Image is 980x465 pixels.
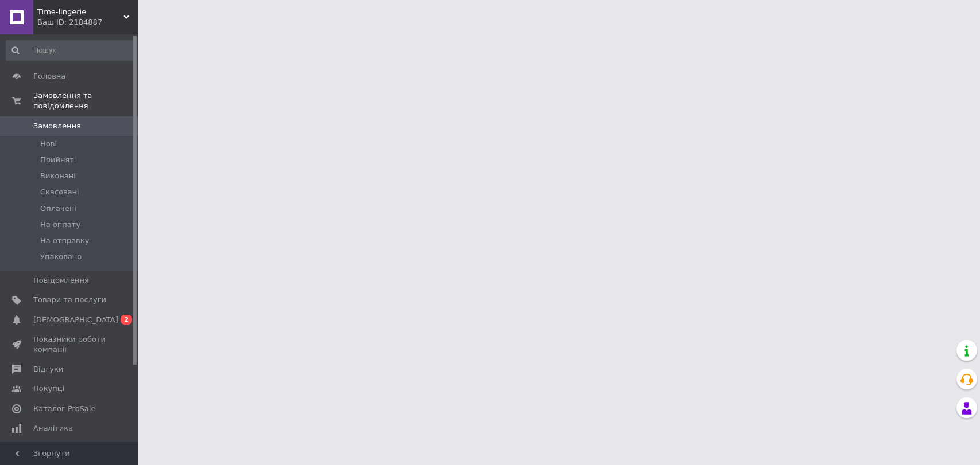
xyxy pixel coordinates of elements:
span: Каталог ProSale [33,404,95,414]
span: Замовлення та повідомлення [33,91,138,111]
span: 2 [121,315,132,325]
div: Ваш ID: 2184887 [37,17,138,28]
span: Нові [40,139,57,149]
span: Відгуки [33,364,63,374]
span: Оплачені [40,204,76,214]
span: Упаковано [40,252,82,262]
span: Головна [33,71,65,81]
span: Time-lingerie [37,7,123,17]
span: На оплату [40,220,80,230]
span: Аналітика [33,423,73,433]
span: [DEMOGRAPHIC_DATA] [33,315,118,325]
span: На отправку [40,236,89,246]
span: Повідомлення [33,275,89,286]
span: Товари та послуги [33,295,106,305]
input: Пошук [6,40,135,61]
span: Скасовані [40,187,79,197]
span: Замовлення [33,121,81,131]
span: Покупці [33,384,64,394]
span: Прийняті [40,155,76,165]
span: Виконані [40,171,76,181]
span: Показники роботи компанії [33,334,106,355]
